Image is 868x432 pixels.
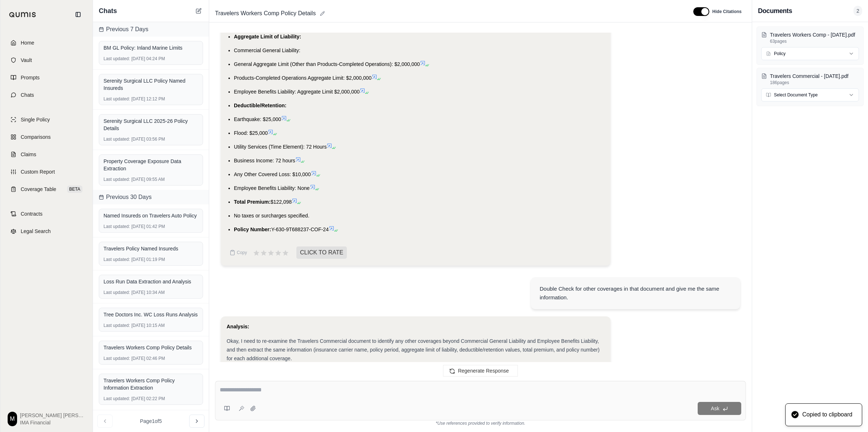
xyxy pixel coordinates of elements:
[104,158,198,172] div: Property Coverage Exposure Data Extraction
[72,9,84,20] button: Collapse sidebar
[234,61,420,67] span: General Aggregate Limit (Other than Products-Completed Operations): $2,000,000
[5,223,88,239] a: Legal Search
[761,31,859,44] button: Travelers Workers Comp - [DATE].pdf63pages
[215,420,746,426] div: *Use references provided to verify information.
[853,6,862,16] span: 2
[711,406,719,411] span: Ask
[227,245,250,260] button: Copy
[271,227,329,232] span: Y-630-9T688237-COF-24
[104,356,130,361] span: Last updated:
[234,75,372,81] span: Products-Completed Operations Aggregate Limit: $2,000,000
[770,31,859,38] p: Travelers Workers Comp - 12.31.2025.pdf
[5,129,88,145] a: Comparisons
[104,290,198,295] div: [DATE] 10:34 AM
[540,284,731,302] div: Double Check for other coverages in that document and give me the same information.
[234,213,309,219] span: No taxes or surcharges specified.
[234,185,310,191] span: Employee Benefits Liability: None
[5,87,88,103] a: Chats
[104,245,198,252] div: Travelers Policy Named Insureds
[21,39,34,46] span: Home
[104,136,130,142] span: Last updated:
[770,72,859,80] p: Travelers Commercial - 12.31.2025.pdf
[93,190,209,204] div: Previous 30 Days
[712,9,742,14] span: Hide Citations
[234,34,301,40] span: Aggregate Limit of Liability:
[20,419,85,426] span: IMA Financial
[104,323,130,328] span: Last updated:
[237,250,247,256] span: Copy
[21,133,50,141] span: Comparisons
[104,396,130,402] span: Last updated:
[104,257,198,262] div: [DATE] 01:19 PM
[458,368,509,374] span: Regenerate Response
[234,158,295,163] span: Business Income: 72 hours
[104,224,198,229] div: [DATE] 01:42 PM
[20,412,85,419] span: [PERSON_NAME] [PERSON_NAME]
[99,6,117,16] span: Chats
[104,344,198,351] div: Travelers Workers Comp Policy Details
[5,146,88,162] a: Claims
[227,324,249,329] strong: Analysis:
[140,418,162,425] span: Page 1 of 5
[104,176,130,182] span: Last updated:
[5,181,88,197] a: Coverage TableBETA
[21,74,40,81] span: Prompts
[21,151,36,158] span: Claims
[21,228,51,235] span: Legal Search
[104,257,130,262] span: Last updated:
[9,12,36,17] img: Qumis Logo
[761,72,859,86] button: Travelers Commercial - [DATE].pdf186pages
[5,206,88,222] a: Contracts
[698,402,741,415] button: Ask
[104,77,198,92] div: Serenity Surgical LLC Policy Named Insureds
[104,136,198,142] div: [DATE] 03:56 PM
[67,186,82,193] span: BETA
[104,323,198,328] div: [DATE] 10:15 AM
[93,22,209,37] div: Previous 7 Days
[104,290,130,295] span: Last updated:
[234,227,271,232] span: Policy Number:
[234,89,360,95] span: Employee Benefits Liability: Aggregate Limit $2,000,000
[104,356,198,361] div: [DATE] 02:46 PM
[104,311,198,318] div: Tree Doctors Inc. WC Loss Runs Analysis
[21,186,56,193] span: Coverage Table
[104,96,130,102] span: Last updated:
[104,396,198,402] div: [DATE] 02:22 PM
[770,38,859,44] p: 63 pages
[104,176,198,182] div: [DATE] 09:55 AM
[5,35,88,51] a: Home
[104,56,130,62] span: Last updated:
[104,377,198,391] div: Travelers Workers Comp Policy Information Extraction
[104,224,130,229] span: Last updated:
[104,96,198,102] div: [DATE] 12:12 PM
[21,57,32,64] span: Vault
[21,91,34,99] span: Chats
[758,6,792,16] h3: Documents
[212,8,319,19] span: Travelers Workers Comp Policy Details
[234,116,281,122] span: Earthquake: $25,000
[104,44,198,51] div: BM GL Policy: Inland Marine Limits
[212,8,685,19] div: Edit Title
[5,52,88,68] a: Vault
[770,80,859,86] p: 186 pages
[443,365,518,377] button: Regenerate Response
[234,103,287,108] span: Deductible/Retention:
[104,56,198,62] div: [DATE] 04:24 PM
[296,246,347,259] span: CLICK TO RATE
[5,164,88,180] a: Custom Report
[104,117,198,132] div: Serenity Surgical LLC 2025-26 Policy Details
[234,199,271,205] span: Total Premium:
[227,338,600,361] span: Okay, I need to re-examine the Travelers Commercial document to identify any other coverages beyo...
[21,210,42,217] span: Contracts
[271,199,292,205] span: $122,098
[104,212,198,219] div: Named Insureds on Travelers Auto Policy
[8,412,17,426] div: M
[234,144,326,150] span: Utility Services (Time Element): 72 Hours
[234,171,311,177] span: Any Other Covered Loss: $10,000
[104,278,198,285] div: Loss Run Data Extraction and Analysis
[21,116,50,123] span: Single Policy
[802,411,852,419] div: Copied to clipboard
[234,130,268,136] span: Flood: $25,000
[21,168,55,175] span: Custom Report
[194,7,203,15] button: New Chat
